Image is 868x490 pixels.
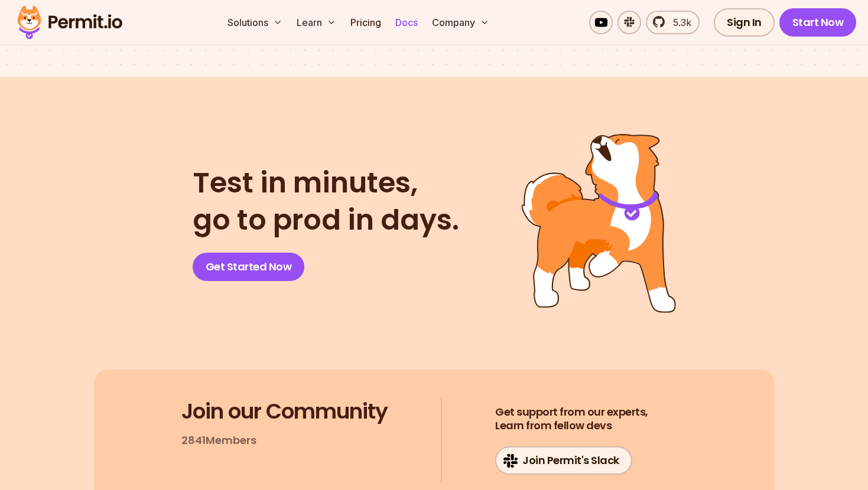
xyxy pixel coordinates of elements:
[181,432,256,449] p: 2841 Members
[223,11,287,34] button: Solutions
[181,398,388,426] h3: Join our Community
[666,15,691,30] span: 5.3k
[779,8,857,37] a: Start Now
[714,8,775,37] a: Sign In
[193,165,459,239] h2: go to prod in days.
[193,165,459,201] span: Test in minutes,
[12,2,128,43] img: Permit logo
[292,11,341,34] button: Learn
[495,405,648,433] h4: Learn from fellow devs
[391,11,422,34] a: Docs
[495,446,632,475] a: Join Permit's Slack
[427,11,494,34] button: Company
[193,253,305,281] a: Get Started Now
[646,11,700,34] a: 5.3k
[346,11,386,34] a: Pricing
[495,405,648,419] span: Get support from our experts,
